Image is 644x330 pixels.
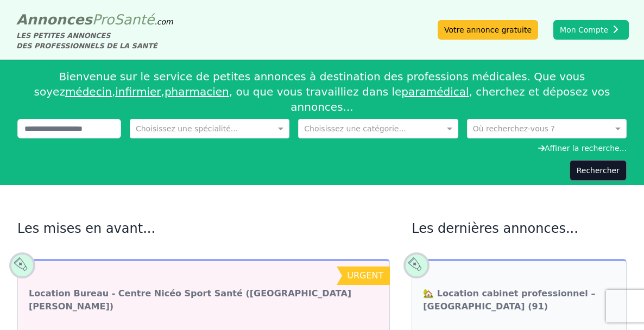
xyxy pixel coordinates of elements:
a: Location Bureau - Centre Nicéo Sport Santé ([GEOGRAPHIC_DATA][PERSON_NAME]) [29,287,378,313]
button: Rechercher [570,160,627,181]
a: Votre annonce gratuite [438,20,538,40]
span: .com [154,17,173,26]
div: Bienvenue sur le service de petites annonces à destination des professions médicales. Que vous so... [17,65,627,119]
span: Pro [92,11,115,28]
a: 🏡 Location cabinet professionnel – [GEOGRAPHIC_DATA] (91) [423,287,615,313]
a: infirmier [115,85,161,98]
a: paramédical [401,85,469,98]
button: Mon Compte [553,20,629,40]
span: Annonces [16,11,92,28]
a: pharmacien [165,85,229,98]
div: LES PETITES ANNONCES DES PROFESSIONNELS DE LA SANTÉ [16,30,173,51]
span: urgent [347,270,383,281]
span: Santé [114,11,154,28]
a: AnnoncesProSanté.com [16,11,173,28]
div: Affiner la recherche... [17,143,627,154]
h2: Les dernières annonces... [412,220,627,237]
a: médecin [65,85,112,98]
h2: Les mises en avant... [17,220,390,237]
